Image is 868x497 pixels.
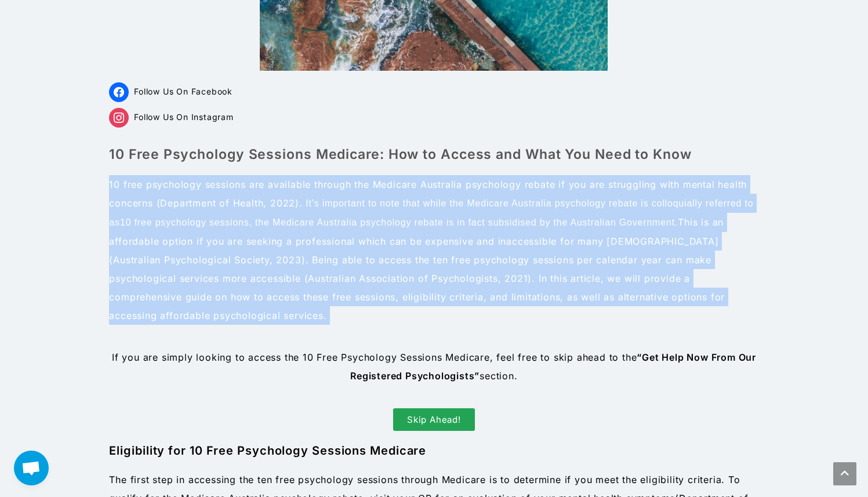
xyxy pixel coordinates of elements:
[393,408,475,431] a: Skip Ahead!
[109,216,724,266] span: This is an affordable option if you are seeking a professional which can be expensive and inacces...
[14,451,49,485] div: Open chat
[350,351,756,382] strong: “Get Help Now From Our Registered Psychologists”
[109,442,758,459] h2: Eligibility for 10 Free Psychology Sessions Medicare
[109,348,758,385] p: If you are simply looking to access the 10 Free Psychology Sessions Medicare, feel free to skip a...
[109,145,758,164] h1: 10 Free Psychology Sessions Medicare: How to Access and What You Need to Know
[109,86,233,96] a: Follow Us On Facebook
[407,415,461,424] span: Skip Ahead!
[109,112,233,122] a: Follow Us On Instagram
[109,175,758,325] p: 10 free psychology sessions are available through the Medicare Australia psychology rebate if you...
[134,112,234,122] span: Follow Us On Instagram
[120,217,678,227] span: 10 free psychology sessions, the Medicare Australia psychology rebate is in fact subsidised by th...
[833,462,856,485] a: Scroll to the top of the page
[109,198,753,227] span: It’s important to note that while the Medicare Australia psychology rebate is colloquially referr...
[113,254,305,266] span: Australian Psychological Society, 2023)
[109,254,725,321] span: . Being able to access the ten free psychology sessions per calendar year can make psychological ...
[134,86,233,96] span: Follow Us On Facebook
